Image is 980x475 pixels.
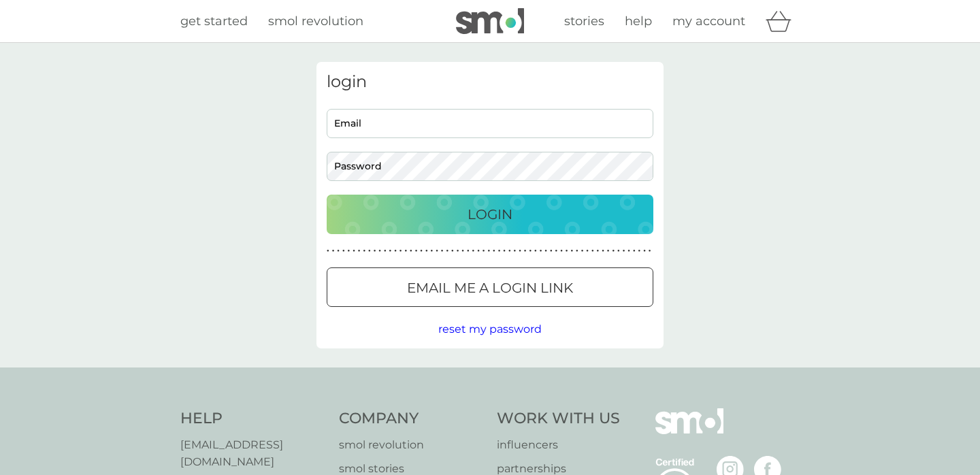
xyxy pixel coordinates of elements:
p: ● [394,248,397,255]
p: ● [623,248,625,255]
span: stories [564,14,604,29]
p: Email me a login link [407,277,573,299]
span: smol revolution [268,14,363,29]
a: help [625,12,652,31]
p: ● [638,248,641,255]
p: ● [457,248,459,255]
p: ● [378,248,381,255]
p: ● [627,248,630,255]
p: ● [597,248,600,255]
p: ● [348,248,350,255]
p: ● [544,248,547,255]
a: get started [180,12,248,31]
p: ● [566,248,568,255]
p: ● [477,248,480,255]
p: ● [503,248,506,255]
button: Login [327,195,653,234]
p: ● [560,248,563,255]
a: [EMAIL_ADDRESS][DOMAIN_NAME] [180,436,325,471]
p: ● [508,248,511,255]
span: reset my password [438,323,542,335]
p: ● [550,248,553,255]
span: get started [180,14,248,29]
a: smol revolution [268,12,363,31]
p: ● [570,248,573,255]
p: ● [581,248,584,255]
p: ● [612,248,615,255]
p: ● [384,248,387,255]
h4: Help [180,408,325,429]
a: smol revolution [339,436,484,454]
p: ● [404,248,407,255]
p: ● [472,248,475,255]
p: ● [363,248,365,255]
span: help [625,14,652,29]
p: ● [327,248,329,255]
p: ● [399,248,402,255]
p: ● [446,248,448,255]
p: ● [534,248,537,255]
a: my account [672,12,745,31]
p: ● [555,248,558,255]
p: ● [514,248,517,255]
p: ● [353,248,355,255]
p: ● [576,248,578,255]
p: Login [468,203,512,225]
p: ● [358,248,361,255]
p: ● [633,248,636,255]
p: ● [425,248,428,255]
p: ● [591,248,594,255]
p: ● [529,248,532,255]
p: ● [461,248,464,255]
h3: login [327,72,653,92]
p: ● [493,248,495,255]
p: ● [337,248,340,255]
p: ● [342,248,345,255]
p: ● [374,248,376,255]
p: ● [483,248,485,255]
p: ● [410,248,412,255]
p: ● [498,248,501,255]
img: smol [655,408,723,455]
p: ● [431,248,434,255]
p: ● [602,248,604,255]
img: smol [456,8,524,34]
p: ● [368,248,371,255]
p: ● [420,248,423,255]
h4: Company [339,408,484,429]
p: ● [487,248,490,255]
a: influencers [497,436,620,454]
p: ● [441,248,444,255]
p: ● [389,248,392,255]
a: stories [564,12,604,31]
p: ● [617,248,620,255]
p: ● [540,248,542,255]
h4: Work With Us [497,408,620,429]
p: ● [467,248,470,255]
div: basket [766,7,800,35]
p: ● [519,248,521,255]
span: my account [672,14,745,29]
button: Email me a login link [327,267,653,307]
p: ● [524,248,527,255]
p: ● [451,248,454,255]
p: ● [332,248,335,255]
p: ● [415,248,418,255]
p: ● [649,248,651,255]
p: ● [586,248,589,255]
button: reset my password [438,321,542,338]
p: ● [643,248,646,255]
p: ● [607,248,610,255]
p: ● [436,248,438,255]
